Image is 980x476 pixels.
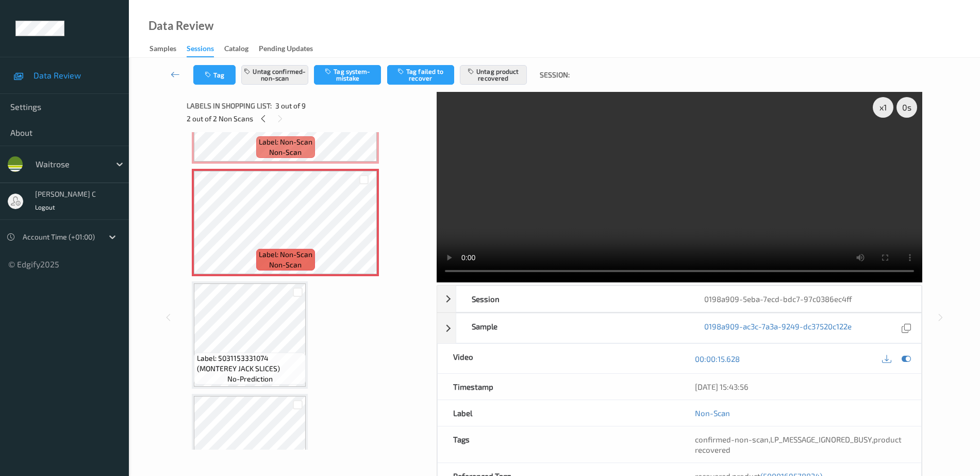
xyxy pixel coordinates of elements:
[695,382,906,392] div: [DATE] 15:43:56
[150,42,187,56] a: Samples
[224,42,259,56] a: Catalog
[438,374,679,400] div: Timestamp
[695,408,730,418] a: Non-Scan
[695,354,740,364] a: 00:00:15.628
[259,249,312,260] span: Label: Non-Scan
[695,435,902,454] span: product recovered
[275,101,306,111] span: 3 out of 9
[314,65,381,85] button: Tag system-mistake
[269,260,302,270] span: non-scan
[187,112,429,125] div: 2 out of 2 Non Scans
[269,147,302,157] span: non-scan
[259,43,313,56] div: Pending Updates
[259,42,323,56] a: Pending Updates
[193,65,236,85] button: Tag
[150,43,176,56] div: Samples
[148,21,213,31] div: Data Review
[259,137,312,147] span: Label: Non-Scan
[689,286,921,312] div: 0198a909-5eba-7ecd-bdc7-97c0386ec4ff
[437,285,922,312] div: Session0198a909-5eba-7ecd-bdc7-97c0386ec4ff
[456,286,689,312] div: Session
[695,435,769,444] span: confirmed-non-scan
[438,344,679,373] div: Video
[896,97,917,118] div: 0 s
[770,435,872,444] span: LP_MESSAGE_IGNORED_BUSY
[187,42,224,57] a: Sessions
[704,321,852,335] a: 0198a909-ac3c-7a3a-9249-dc37520c122e
[695,435,902,454] span: , ,
[540,70,570,80] span: Session:
[437,313,922,343] div: Sample0198a909-ac3c-7a3a-9249-dc37520c122e
[187,43,214,57] div: Sessions
[456,313,689,343] div: Sample
[227,374,273,384] span: no-prediction
[241,65,308,85] button: Untag confirmed-non-scan
[460,65,527,85] button: Untag product recovered
[438,400,679,426] div: Label
[187,101,272,111] span: Labels in shopping list:
[387,65,454,85] button: Tag failed to recover
[224,43,248,56] div: Catalog
[873,97,893,118] div: x 1
[438,426,679,463] div: Tags
[197,353,304,374] span: Label: 5031153331074 (MONTEREY JACK SLICES)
